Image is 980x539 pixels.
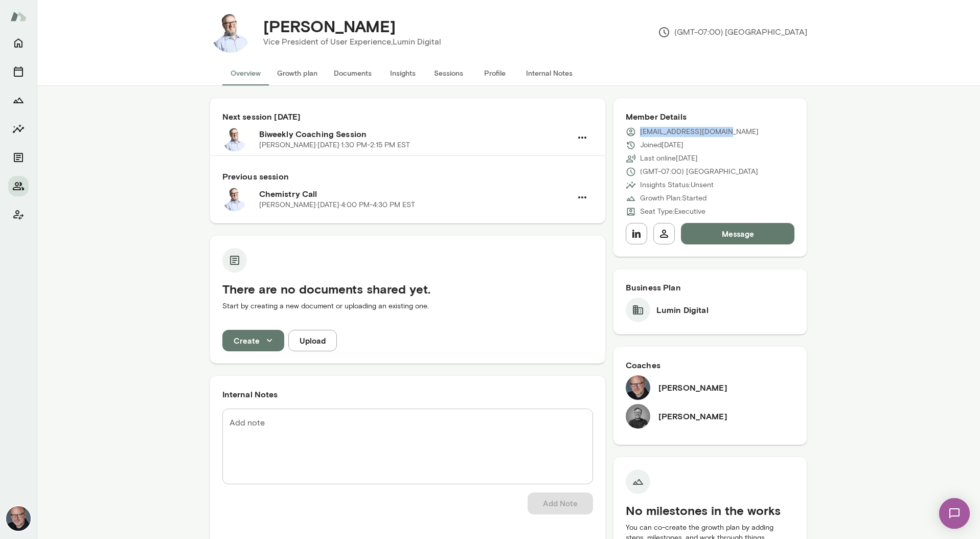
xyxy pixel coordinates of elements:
h6: Coaches [626,359,795,371]
img: Mento [10,7,27,26]
p: [PERSON_NAME] · [DATE] · 4:00 PM-4:30 PM EST [259,200,415,210]
p: Seat Type: Executive [640,207,705,217]
button: Home [8,33,29,53]
h6: Business Plan [626,281,795,294]
button: Insights [8,119,29,139]
p: Joined [DATE] [640,140,683,150]
h5: No milestones in the works [626,502,795,519]
p: Last online [DATE] [640,153,698,164]
h6: Previous session [222,170,593,183]
p: (GMT-07:00) [GEOGRAPHIC_DATA] [658,26,807,38]
img: Nick Gould [6,506,31,531]
button: Documents [8,147,29,168]
p: (GMT-07:00) [GEOGRAPHIC_DATA] [640,167,758,177]
h6: Biweekly Coaching Session [259,128,572,140]
h6: [PERSON_NAME] [658,381,727,394]
h6: Lumin Digital [656,304,709,316]
img: Nick Gould [626,375,650,400]
p: Insights Status: Unsent [640,180,714,190]
h6: Next session [DATE] [222,110,593,123]
h6: Member Details [626,110,795,123]
button: Overview [222,61,269,85]
h5: There are no documents shared yet. [222,281,593,297]
button: Profile [472,61,518,85]
p: Vice President of User Experience, Lumin Digital [263,36,441,48]
h6: Chemistry Call [259,188,572,200]
p: [EMAIL_ADDRESS][DOMAIN_NAME] [640,127,759,137]
button: Upload [288,330,337,351]
button: Documents [326,61,380,85]
button: Growth plan [269,61,326,85]
button: Growth Plan [8,90,29,110]
img: Dane Howard [626,404,650,429]
p: Growth Plan: Started [640,193,706,204]
p: Start by creating a new document or uploading an existing one. [222,301,593,311]
button: Create [222,330,284,351]
button: Members [8,176,29,196]
button: Client app [8,205,29,225]
button: Message [681,223,795,244]
img: Mike West [210,12,251,53]
button: Internal Notes [518,61,581,85]
button: Insights [380,61,426,85]
h6: Internal Notes [222,388,593,400]
p: [PERSON_NAME] · [DATE] · 1:30 PM-2:15 PM EST [259,140,410,150]
button: Sessions [426,61,472,85]
button: Sessions [8,61,29,82]
h6: [PERSON_NAME] [658,410,727,422]
h4: [PERSON_NAME] [263,16,396,36]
